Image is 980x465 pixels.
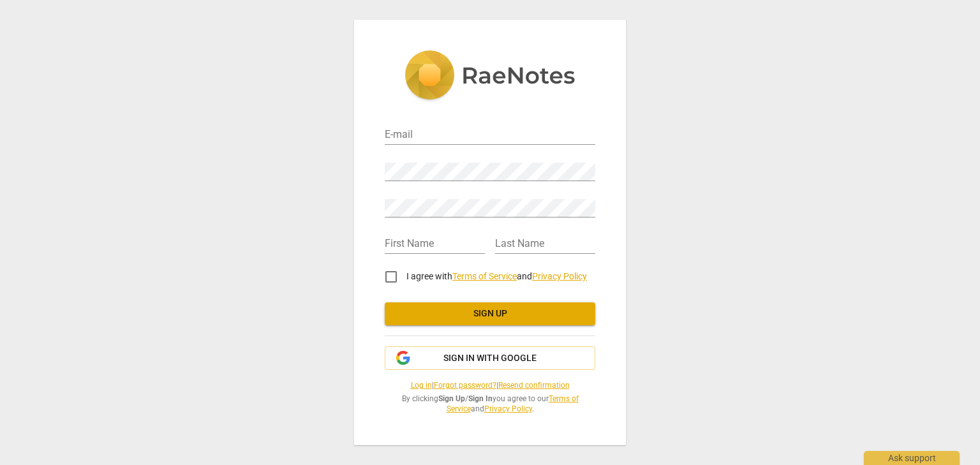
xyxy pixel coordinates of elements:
a: Privacy Policy [532,271,587,281]
a: Resend confirmation [498,381,570,390]
div: Ask support [864,451,960,465]
span: Sign up [395,307,585,320]
button: Sign in with Google [385,346,595,371]
b: Sign In [468,394,493,403]
span: By clicking / you agree to our and . [385,394,595,415]
a: Terms of Service [452,271,517,281]
span: | | [385,380,595,391]
span: I agree with and [406,271,587,281]
img: 5ac2273c67554f335776073100b6d88f.svg [405,50,575,103]
a: Privacy Policy [484,404,532,413]
a: Terms of Service [447,394,579,414]
b: Sign Up [438,394,465,403]
a: Log in [411,381,432,390]
button: Sign up [385,302,595,325]
a: Forgot password? [434,381,496,390]
span: Sign in with Google [443,352,537,365]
